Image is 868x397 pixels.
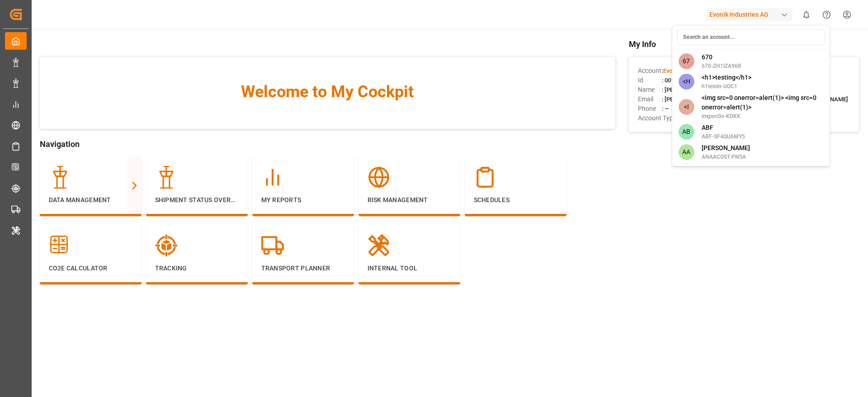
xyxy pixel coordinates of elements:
[702,123,745,132] span: ABF
[702,62,741,70] span: 670-ZH1IZA96R
[702,52,741,62] span: 670
[677,29,825,45] input: Search an account...
[679,124,694,140] span: AB
[702,93,824,112] span: <img src=0 onerror=alert(1)> <img src=0 onerror=alert(1)>
[702,153,750,161] span: ANAACOST-PN5A
[679,144,694,160] span: AA
[679,164,694,180] span: AA
[702,82,751,90] span: h1testin-UOC1
[702,132,745,141] span: ABF-SF4QU6MY5
[702,143,750,153] span: [PERSON_NAME]
[679,53,694,69] span: 67
[679,99,694,115] span: <I
[702,73,751,82] span: <h1>testing</h1>
[679,74,694,90] span: <H
[702,112,824,120] span: imgsrc0o-KDKK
